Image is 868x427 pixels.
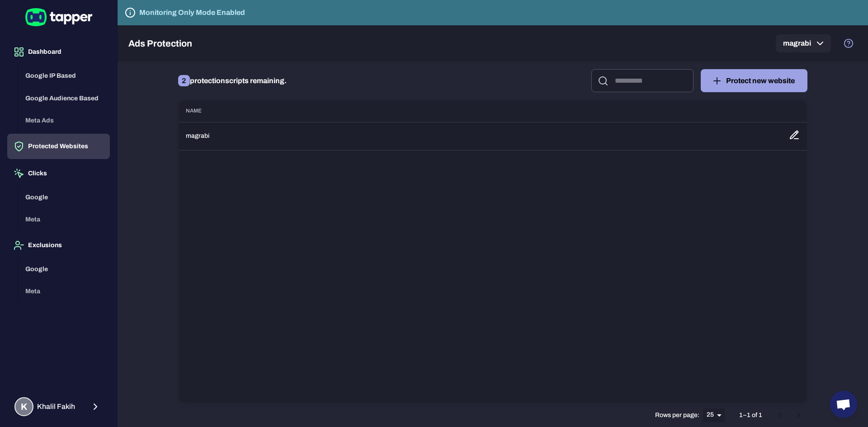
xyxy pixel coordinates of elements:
a: Google [18,192,110,200]
button: KKhalil Fakih [7,394,110,420]
h6: Monitoring Only Mode Enabled [139,7,245,18]
th: Name [179,100,782,122]
button: Google IP Based [18,65,110,87]
button: Google [18,258,110,281]
div: K [14,397,33,416]
span: 2 [178,75,190,86]
td: magrabi [179,122,782,150]
p: protection scripts remaining. [178,74,287,88]
a: Dashboard [7,47,110,55]
button: Exclusions [7,233,110,258]
h5: Ads Protection [128,38,192,49]
a: Protected Websites [7,142,110,150]
div: Open chat [830,391,857,418]
a: Google Audience Based [18,94,110,101]
a: Google IP Based [18,71,110,79]
p: 1–1 of 1 [739,411,762,419]
svg: Tapper is not blocking any fraudulent activity for this domain [125,7,136,18]
button: Google Audience Based [18,87,110,110]
button: Protected Websites [7,134,110,159]
button: Protect new website [701,69,807,92]
button: Clicks [7,161,110,186]
p: Rows per page: [655,411,699,419]
button: Dashboard [7,39,110,65]
button: magrabi [776,34,831,52]
a: Exclusions [7,241,110,249]
span: Khalil Fakih [37,402,75,411]
a: Clicks [7,169,110,177]
a: Google [18,264,110,272]
div: 25 [703,408,725,422]
button: Google [18,186,110,209]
